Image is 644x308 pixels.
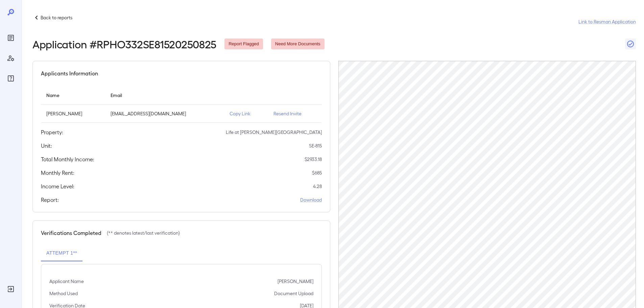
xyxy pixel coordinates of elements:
[41,86,322,123] table: simple table
[32,38,216,50] h2: Application # RPHO332SE81520250825
[41,155,94,163] h5: Total Monthly Income:
[300,196,322,203] a: Download
[230,110,263,117] p: Copy Link
[41,169,74,177] h5: Monthly Rent:
[41,182,74,190] h5: Income Level:
[274,290,313,297] p: Document Upload
[278,278,313,285] p: [PERSON_NAME]
[305,156,322,163] p: $ 2933.18
[41,86,105,105] th: Name
[41,69,98,77] h5: Applicants Information
[273,110,316,117] p: Resend Invite
[105,86,224,105] th: Email
[226,129,322,136] p: Life at [PERSON_NAME][GEOGRAPHIC_DATA]
[5,73,16,84] div: FAQ
[41,229,101,237] h5: Verifications Completed
[41,128,63,136] h5: Property:
[5,32,16,43] div: Reports
[46,110,100,117] p: [PERSON_NAME]
[49,290,78,297] p: Method Used
[625,39,636,49] button: Close Report
[107,230,180,236] p: (** denotes latest/last verification)
[111,110,219,117] p: [EMAIL_ADDRESS][DOMAIN_NAME]
[41,14,72,21] p: Back to reports
[271,41,325,47] span: Need More Documents
[5,53,16,64] div: Manage Users
[5,284,16,294] div: Log Out
[41,196,59,204] h5: Report:
[41,245,82,261] button: Attempt 1**
[224,41,263,47] span: Report Flagged
[578,18,636,25] a: Link to Resman Application
[49,278,84,285] p: Applicant Name
[41,142,52,150] h5: Unit:
[312,169,322,176] p: $ 685
[309,142,322,149] p: SE-815
[313,183,322,190] p: 4.28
